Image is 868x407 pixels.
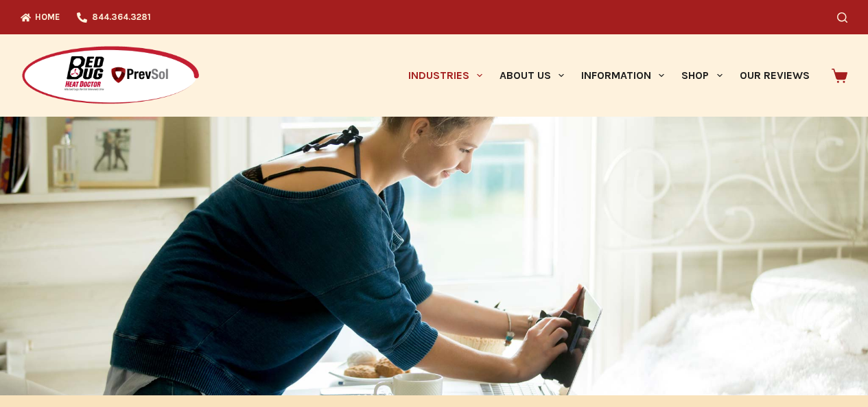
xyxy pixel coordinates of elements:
a: Our Reviews [731,34,818,117]
a: About Us [491,34,572,117]
img: Prevsol/Bed Bug Heat Doctor [21,45,200,106]
a: Information [573,34,673,117]
button: Search [837,12,847,23]
a: Industries [399,34,491,117]
a: Shop [673,34,731,117]
nav: Primary [399,34,818,117]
